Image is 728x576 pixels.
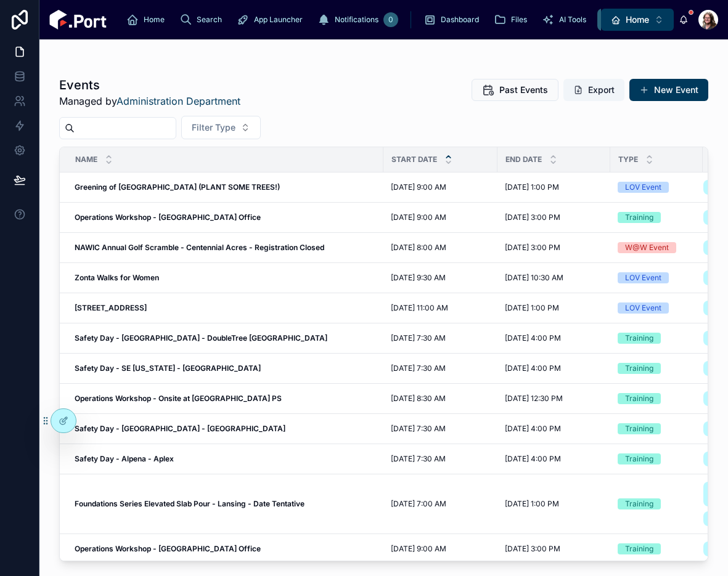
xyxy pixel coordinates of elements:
a: Administration Department [117,95,240,107]
div: Training [625,498,653,509]
strong: Safety Day - SE [US_STATE] - [GEOGRAPHIC_DATA] [75,363,261,373]
a: Home [123,9,173,31]
strong: Safety Day - [GEOGRAPHIC_DATA] - DoubleTree [GEOGRAPHIC_DATA] [75,333,327,343]
button: Export [563,79,624,101]
div: Training [625,423,653,434]
a: AI Tools [538,9,595,31]
div: Training [625,543,653,554]
button: Past Events [472,79,558,101]
strong: Greening of [GEOGRAPHIC_DATA] (PLANT SOME TREES!) [75,182,280,192]
a: Zonta Walks for Women [75,273,376,283]
a: Training [618,393,695,404]
div: LOV Event [625,182,661,193]
span: Home [144,15,165,25]
a: [DATE] 11:00 AM [391,303,490,313]
span: [DATE] 7:30 AM [391,454,446,464]
a: [DATE] 4:00 PM [505,454,603,464]
a: Operations Workshop - [GEOGRAPHIC_DATA] Office [75,544,376,554]
span: [DATE] 9:30 AM [391,273,446,283]
a: Safety Day - [GEOGRAPHIC_DATA] - DoubleTree [GEOGRAPHIC_DATA] [75,333,376,343]
span: [DATE] 8:00 AM [391,243,446,253]
a: [DATE] 10:30 AM [505,273,603,283]
span: Type [618,155,638,164]
a: Training [618,333,695,344]
span: Past Events [499,84,548,96]
span: [DATE] 8:30 AM [391,394,446,404]
a: [DATE] 1:00 PM [505,182,603,192]
span: [DATE] 11:00 AM [391,303,448,313]
div: Training [625,212,653,223]
a: Foundations Series Elevated Slab Pour - Lansing - Date Tentative [75,499,376,509]
strong: Safety Day - Alpena - Aplex [75,454,174,463]
a: W@W Event [618,242,695,253]
div: LOV Event [625,302,661,314]
div: 0 [383,12,398,27]
a: Files [490,9,536,31]
span: App Launcher [254,15,303,25]
span: [DATE] 7:30 AM [391,363,446,373]
span: Notifications [335,15,378,25]
div: Training [625,393,653,404]
a: [DATE] 7:30 AM [391,333,490,343]
a: NAWIC Annual Golf Scramble - Centennial Acres - Registration Closed [75,243,376,253]
button: Select Button [181,116,261,139]
a: [DATE] 7:30 AM [391,454,490,464]
a: Training [618,543,695,554]
a: [DATE] 1:00 PM [505,303,603,313]
span: [DATE] 1:00 PM [505,303,559,313]
span: [DATE] 9:00 AM [391,182,446,192]
span: Name [75,155,97,164]
span: [DATE] 3:00 PM [505,213,560,222]
a: App Launcher [233,9,311,31]
a: LOV Event [618,272,695,283]
a: Dashboard [420,9,488,31]
a: [DATE] 8:30 AM [391,394,490,404]
img: App logo [49,10,107,30]
a: Greening of [GEOGRAPHIC_DATA] (PLANT SOME TREES!) [75,182,376,192]
a: [DATE] 9:00 AM [391,213,490,222]
a: Search [176,9,231,31]
strong: [STREET_ADDRESS] [75,303,147,312]
span: [DATE] 1:00 PM [505,182,559,192]
a: [DATE] 3:00 PM [505,243,603,253]
span: Managed by [59,94,240,108]
a: Safety Day - SE [US_STATE] - [GEOGRAPHIC_DATA] [75,363,376,373]
span: [DATE] 7:30 AM [391,333,446,343]
a: Training [618,423,695,434]
a: Training [618,498,695,509]
strong: Zonta Walks for Women [75,273,159,282]
div: W@W Event [625,242,669,253]
span: Dashboard [441,15,479,25]
span: [DATE] 10:30 AM [505,273,563,283]
span: [DATE] 3:00 PM [505,544,560,554]
a: [DATE] 3:00 PM [505,544,603,554]
button: New Event [629,79,708,101]
span: Filter Type [192,121,235,134]
span: [DATE] 3:00 PM [505,243,560,253]
a: Training [618,363,695,374]
span: [DATE] 4:00 PM [505,424,561,434]
a: [DATE] 9:00 AM [391,182,490,192]
span: [DATE] 7:30 AM [391,424,446,434]
a: [DATE] 12:30 PM [505,394,603,404]
span: [DATE] 4:00 PM [505,363,561,373]
a: [DATE] 8:00 AM [391,243,490,253]
div: LOV Event [625,272,661,283]
span: Start Date [391,155,437,164]
a: [DATE] 4:00 PM [505,333,603,343]
a: [DATE] 7:00 AM [391,499,490,509]
a: Training [618,453,695,464]
div: Training [625,333,653,344]
strong: Operations Workshop - [GEOGRAPHIC_DATA] Office [75,213,261,222]
h1: Events [59,76,240,94]
span: [DATE] 9:00 AM [391,213,446,222]
a: Notifications0 [314,9,402,31]
a: Safety Day - [GEOGRAPHIC_DATA] - [GEOGRAPHIC_DATA] [75,424,376,434]
strong: Foundations Series Elevated Slab Pour - Lansing - Date Tentative [75,499,305,508]
div: Training [625,453,653,464]
span: [DATE] 4:00 PM [505,454,561,464]
a: [DATE] 9:00 AM [391,544,490,554]
span: [DATE] 4:00 PM [505,333,561,343]
a: Operations Workshop - [GEOGRAPHIC_DATA] Office [75,213,376,222]
span: Search [197,15,222,25]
